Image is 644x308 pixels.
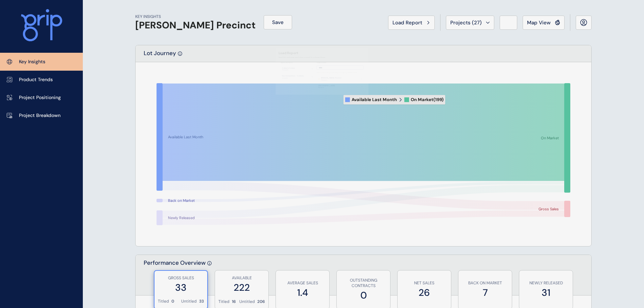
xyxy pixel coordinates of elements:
p: AVERAGE SALES [279,280,326,286]
p: Key Insights [19,58,45,65]
button: Map View [523,16,565,30]
p: Lot Journey [144,49,176,62]
p: GROSS SALES [158,275,204,281]
p: 206 [257,299,265,305]
label: 7 [462,286,508,299]
p: 0 [171,299,174,304]
p: BACK ON MARKET [462,280,508,286]
label: 33 [158,281,204,294]
span: Projects ( 27 ) [450,19,482,26]
span: Map View [527,19,551,26]
label: 222 [218,281,265,294]
p: KEY INSIGHTS [135,14,256,20]
label: 31 [523,286,569,299]
p: Performance Overview [144,259,206,295]
button: Projects (27) [446,16,494,30]
p: 33 [199,299,204,304]
label: 26 [401,286,448,299]
p: NEWLY RELEASED [523,280,569,286]
p: Project Breakdown [19,112,61,119]
p: Project Positioning [19,94,61,101]
button: Save [264,15,292,29]
p: AVAILABLE [218,275,265,281]
p: Untitled [181,299,197,304]
p: Product Trends [19,76,53,83]
p: Titled [218,299,230,305]
label: 0 [340,289,387,302]
p: Untitled [239,299,255,305]
p: Titled [158,299,169,304]
h1: [PERSON_NAME] Precinct [135,20,256,31]
span: Save [272,19,284,26]
p: NET SALES [401,280,448,286]
p: 16 [232,299,236,305]
span: Load Report [392,19,422,26]
p: OUTSTANDING CONTRACTS [340,278,387,289]
label: 1.4 [279,286,326,299]
button: Load Report [388,16,435,30]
